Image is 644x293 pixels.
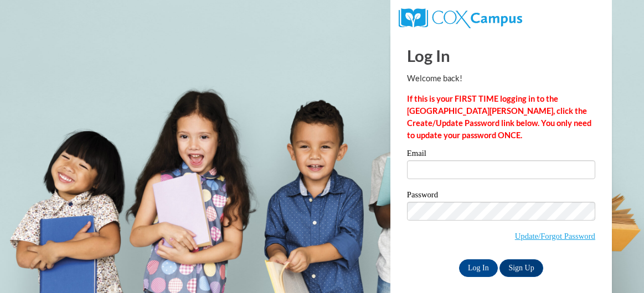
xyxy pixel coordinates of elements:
[407,94,591,140] strong: If this is your FIRST TIME logging in to the [GEOGRAPHIC_DATA][PERSON_NAME], click the Create/Upd...
[407,72,595,85] p: Welcome back!
[407,149,595,160] label: Email
[515,232,595,240] a: Update/Forgot Password
[459,259,498,277] input: Log In
[399,8,522,28] img: COX Campus
[499,259,543,277] a: Sign Up
[399,13,522,22] a: COX Campus
[407,44,595,67] h1: Log In
[407,191,595,202] label: Password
